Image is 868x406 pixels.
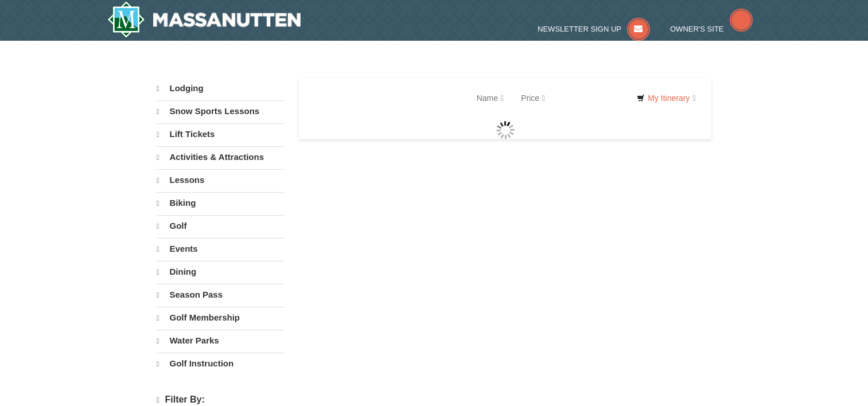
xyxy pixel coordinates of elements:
[629,89,703,107] a: My Itinerary
[107,1,301,38] a: Massanutten Resort
[512,87,554,110] a: Price
[496,121,515,139] img: wait gif
[157,353,285,374] a: Golf Instruction
[157,146,285,168] a: Activities & Attractions
[107,1,301,38] img: Massanutten Resort Logo
[157,395,285,405] h4: Filter By:
[157,123,285,145] a: Lift Tickets
[157,100,285,122] a: Snow Sports Lessons
[157,330,285,352] a: Water Parks
[157,215,285,237] a: Golf
[670,25,753,33] a: Owner's Site
[157,284,285,306] a: Season Pass
[157,78,285,99] a: Lodging
[157,192,285,214] a: Biking
[157,238,285,260] a: Events
[157,261,285,283] a: Dining
[670,25,724,33] span: Owner's Site
[157,307,285,329] a: Golf Membership
[538,25,650,33] a: Newsletter Sign Up
[468,87,512,110] a: Name
[157,169,285,191] a: Lessons
[538,25,621,33] span: Newsletter Sign Up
